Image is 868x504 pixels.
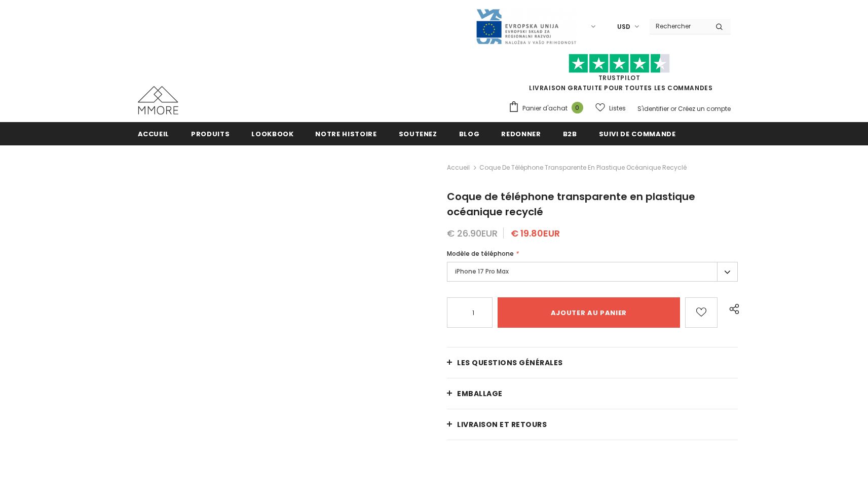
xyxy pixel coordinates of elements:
[138,86,178,114] img: Cas MMORE
[191,129,230,139] span: Produits
[572,102,583,113] span: 0
[501,122,541,145] a: Redonner
[138,122,170,145] a: Accueil
[650,19,708,33] input: Search Site
[475,8,577,45] img: Javni Razpis
[447,409,738,440] a: Livraison et retours
[399,129,437,139] span: soutenez
[459,129,480,139] span: Blog
[508,101,588,116] a: Panier d'achat 0
[447,249,514,258] span: Modèle de téléphone
[511,227,560,240] span: € 19.80EUR
[599,129,676,139] span: Suivi de commande
[563,122,577,145] a: B2B
[138,129,170,139] span: Accueil
[617,22,630,32] span: USD
[447,227,498,240] span: € 26.90EUR
[315,129,376,139] span: Notre histoire
[447,189,695,219] span: Coque de téléphone transparente en plastique océanique recyclé
[595,99,626,117] a: Listes
[678,104,731,113] a: Créez un compte
[599,122,676,145] a: Suivi de commande
[447,378,738,409] a: EMBALLAGE
[399,122,437,145] a: soutenez
[251,129,293,139] span: Lookbook
[251,122,293,145] a: Lookbook
[522,103,568,113] span: Panier d'achat
[569,54,670,73] img: Faites confiance aux étoiles pilotes
[498,297,680,328] input: Ajouter au panier
[447,347,738,378] a: Les questions générales
[315,122,376,145] a: Notre histoire
[447,162,470,174] a: Accueil
[508,58,731,92] span: LIVRAISON GRATUITE POUR TOUTES LES COMMANDES
[457,419,547,430] span: Livraison et retours
[637,104,669,113] a: S'identifier
[457,358,563,368] span: Les questions générales
[459,122,480,145] a: Blog
[475,22,577,30] a: Javni Razpis
[501,129,541,139] span: Redonner
[598,73,640,82] a: TrustPilot
[563,129,577,139] span: B2B
[479,162,687,174] span: Coque de téléphone transparente en plastique océanique recyclé
[609,103,626,113] span: Listes
[457,389,503,399] span: EMBALLAGE
[670,104,676,113] span: or
[191,122,230,145] a: Produits
[447,262,738,282] label: iPhone 17 Pro Max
